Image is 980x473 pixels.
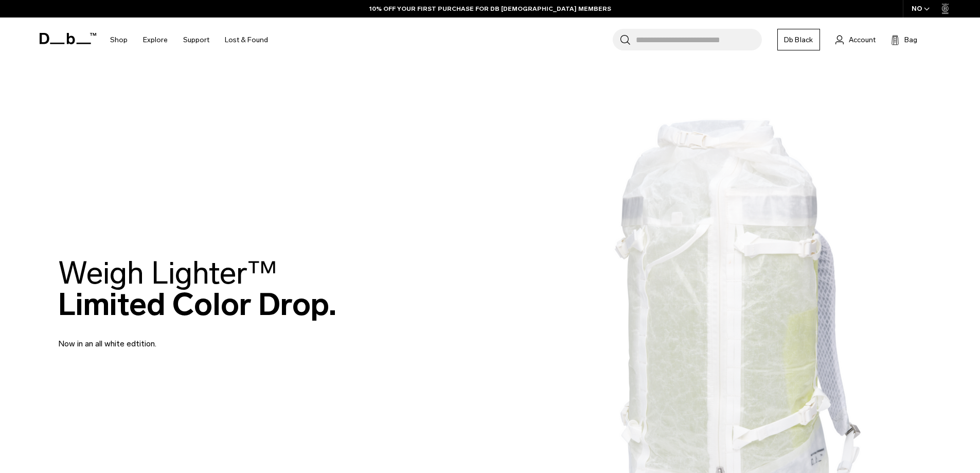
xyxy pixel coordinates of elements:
nav: Main Navigation [102,17,276,62]
span: Weigh Lighter™ [58,254,277,292]
p: Now in an all white edtition. [58,325,305,350]
a: Db Black [777,29,820,50]
span: Bag [904,34,917,45]
a: 10% OFF YOUR FIRST PURCHASE FOR DB [DEMOGRAPHIC_DATA] MEMBERS [369,4,611,13]
a: Shop [110,22,128,58]
h2: Limited Color Drop. [58,257,336,320]
span: Account [849,34,876,45]
a: Explore [143,22,168,58]
button: Bag [891,33,917,46]
a: Lost & Found [225,22,268,58]
a: Account [835,33,876,46]
a: Support [183,22,209,58]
